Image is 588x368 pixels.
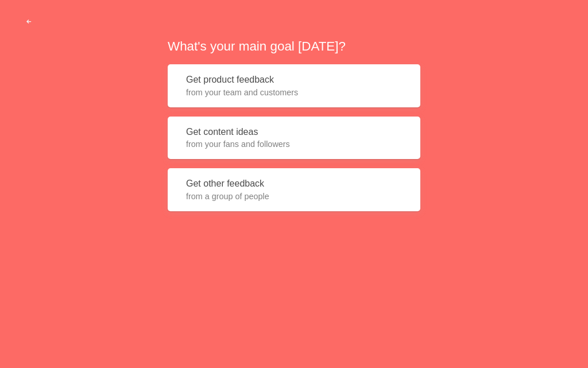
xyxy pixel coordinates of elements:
h2: What's your main goal [DATE]? [168,37,420,55]
span: from your team and customers [186,87,402,98]
span: from your fans and followers [186,138,402,150]
button: Get other feedbackfrom a group of people [168,168,420,211]
button: Get product feedbackfrom your team and customers [168,64,420,107]
button: Get content ideasfrom your fans and followers [168,117,420,160]
span: from a group of people [186,191,402,202]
